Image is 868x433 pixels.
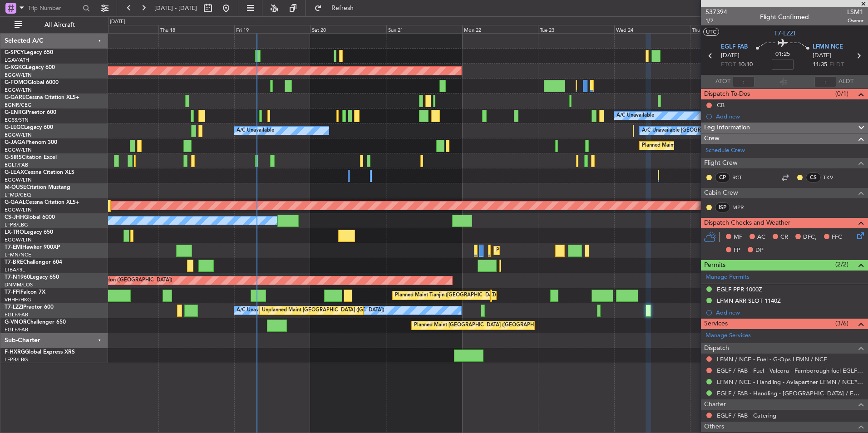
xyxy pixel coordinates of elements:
[717,355,827,363] a: LFMN / NCE - Fuel - G-Ops LFMN / NCE
[813,43,843,52] span: LFMN NCE
[704,188,738,198] span: Cabin Crew
[5,125,24,130] span: G-LEGC
[5,65,26,70] span: G-KGKG
[704,158,738,168] span: Flight Crew
[5,72,32,79] a: EGGW/LTN
[5,110,56,115] a: G-ENRGPraetor 600
[733,76,755,87] input: --:--
[774,29,795,38] span: T7-LZZI
[705,146,745,155] a: Schedule Crew
[5,245,60,250] a: T7-EMIHawker 900XP
[721,43,748,52] span: EGLF FAB
[721,51,740,60] span: [DATE]
[704,123,750,133] span: Leg Information
[24,22,96,28] span: All Aircraft
[705,7,727,17] span: 537394
[835,260,848,269] span: (2/2)
[5,305,54,310] a: T7-LZZIPraetor 600
[5,177,32,183] a: EGGW/LTN
[5,356,28,363] a: LFPB/LBG
[70,274,172,287] div: AOG Maint London ([GEOGRAPHIC_DATA])
[760,12,809,22] div: Flight Confirmed
[614,25,690,33] div: Wed 24
[5,215,55,220] a: CS-JHHGlobal 6000
[5,281,33,288] a: DNMM/LOS
[5,155,57,160] a: G-SIRSCitation Excel
[5,170,74,175] a: G-LEAXCessna Citation XLS
[5,251,31,258] a: LFMN/NCE
[5,57,29,64] a: LGAV/ATH
[5,117,29,123] a: EGSS/STN
[5,50,24,55] span: G-SPCY
[28,1,80,15] input: Trip Number
[5,311,28,318] a: EGLF/FAB
[82,25,158,33] div: Wed 17
[704,399,726,410] span: Charter
[5,80,59,85] a: G-FOMOGlobal 6000
[5,170,24,175] span: G-LEAX
[5,245,22,250] span: T7-EMI
[717,297,781,305] div: LFMN ARR SLOT 1140Z
[395,289,501,302] div: Planned Maint Tianjin ([GEOGRAPHIC_DATA])
[716,309,863,316] div: Add new
[10,18,99,32] button: All Aircraft
[716,113,863,120] div: Add new
[5,349,75,355] a: F-HXRGGlobal Express XRS
[234,25,310,33] div: Fri 19
[5,215,24,220] span: CS-JHH
[237,304,384,317] div: A/C Unavailable [GEOGRAPHIC_DATA] ([GEOGRAPHIC_DATA])
[721,60,736,69] span: ETOT
[717,285,762,293] div: EGLF PPR 1000Z
[5,200,79,205] a: G-GAALCessna Citation XLS+
[5,65,55,70] a: G-KGKGLegacy 600
[5,290,20,295] span: T7-FFI
[829,60,844,69] span: ELDT
[703,28,719,36] button: UTC
[732,173,753,182] a: RCT
[715,77,730,86] span: ATOT
[704,422,724,432] span: Others
[310,25,386,33] div: Sat 20
[5,305,23,310] span: T7-LZZI
[755,246,764,255] span: DP
[717,367,863,374] a: EGLF / FAB - Fuel - Valcora - Farnborough fuel EGLF / FAB
[5,200,25,205] span: G-GAAL
[5,185,70,190] a: M-OUSECitation Mustang
[262,304,411,317] div: Unplanned Maint [GEOGRAPHIC_DATA] ([GEOGRAPHIC_DATA])
[813,60,827,69] span: 11:35
[803,233,817,242] span: DFC,
[642,124,789,138] div: A/C Unavailable [GEOGRAPHIC_DATA] ([GEOGRAPHIC_DATA])
[5,266,25,273] a: LTBA/ISL
[806,172,821,182] div: CS
[5,230,53,235] a: LX-TROLegacy 650
[704,260,725,271] span: Permits
[734,233,742,242] span: MF
[5,275,30,280] span: T7-N1960
[780,233,788,242] span: CR
[704,89,750,99] span: Dispatch To-Dos
[158,25,234,33] div: Thu 18
[5,236,32,243] a: EGGW/LTN
[835,319,848,328] span: (3/6)
[5,326,28,333] a: EGLF/FAB
[5,147,32,153] a: EGGW/LTN
[616,109,654,123] div: A/C Unavailable
[813,51,831,60] span: [DATE]
[5,125,53,130] a: G-LEGCLegacy 600
[324,5,362,11] span: Refresh
[705,17,727,25] span: 1/2
[5,95,25,100] span: G-GARE
[538,25,614,33] div: Tue 23
[5,87,32,93] a: EGGW/LTN
[732,203,753,212] a: MPR
[5,50,53,55] a: G-SPCYLegacy 650
[847,17,863,25] span: Owner
[734,246,740,255] span: FP
[5,349,25,355] span: F-HXRG
[310,1,365,15] button: Refresh
[738,60,753,69] span: 10:10
[690,25,766,33] div: Thu 25
[5,132,32,138] a: EGGW/LTN
[5,290,45,295] a: T7-FFIFalcon 7X
[5,320,27,325] span: G-VNOR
